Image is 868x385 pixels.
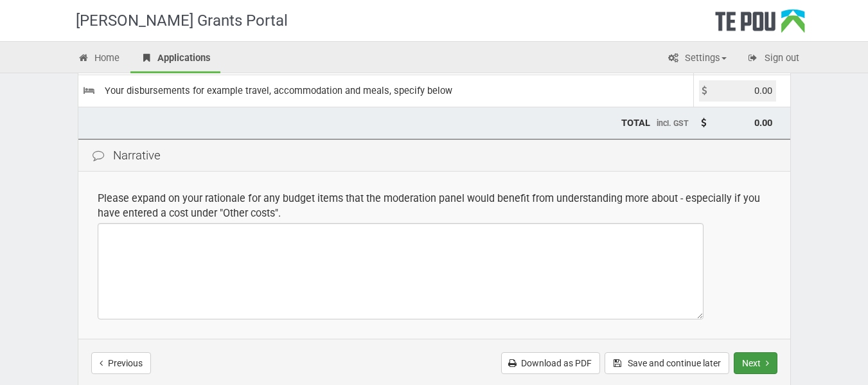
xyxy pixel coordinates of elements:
td: TOTAL [78,107,694,139]
div: Narrative [78,139,790,172]
a: Applications [130,45,220,73]
div: Please expand on your rationale for any budget items that the moderation panel would benefit from... [98,191,771,220]
button: Previous step [91,352,151,374]
button: Next step [734,352,777,374]
button: Save and continue later [605,352,729,374]
a: Download as PDF [501,352,600,374]
a: Settings [658,45,736,73]
a: Home [68,45,130,73]
span: incl. GST [657,118,689,128]
td: Your disbursements for example travel, accommodation and meals, specify below [78,75,694,107]
div: Te Pou Logo [715,9,805,41]
a: Sign out [738,45,809,73]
